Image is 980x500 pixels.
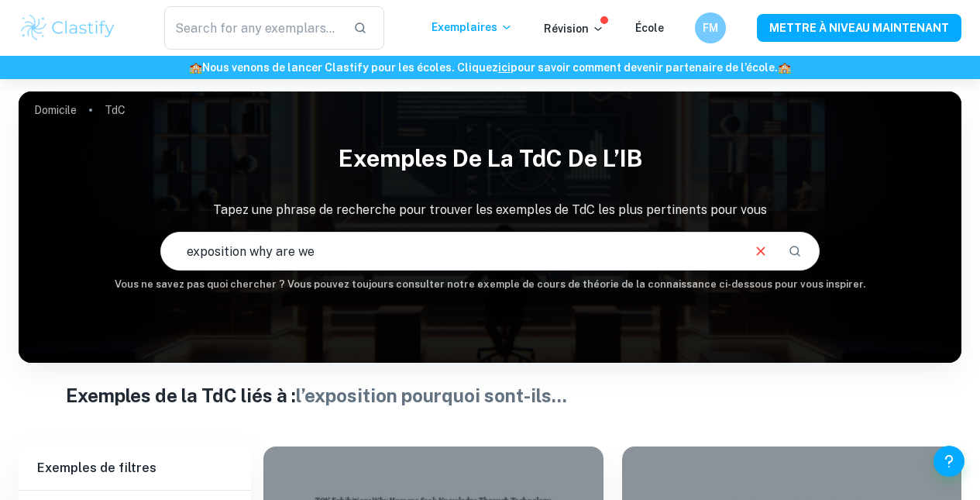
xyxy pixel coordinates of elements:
[702,19,720,36] h6: FM
[19,447,251,490] h6: Exemples de filtres
[635,22,664,34] a: École
[66,381,914,409] h1: Exemples de la TdC liés à :
[189,61,202,74] span: 🏫
[105,102,126,119] p: TdC
[934,446,965,477] button: Help and Feedback
[161,229,741,273] input: Par exemple, les sciences humaines, les modes de connaissance, les objets religieux...
[746,236,775,266] button: Clair
[19,12,117,43] img: Clastify logo
[782,238,808,264] button: Rechercher
[3,59,977,76] h6: Nous venons de lancer Clastify pour les écoles. Cliquez pour savoir comment devenir partenaire de...
[34,99,77,121] a: Domicile
[164,6,341,50] input: Search for any exemplars...
[544,20,589,37] font: Révision
[769,19,949,37] font: METTRE À NIVEAU MAINTENANT
[296,384,567,406] span: l’exposition pourquoi sont-ils...
[757,14,961,42] button: METTRE À NIVEAU MAINTENANT
[19,135,961,182] h1: Exemples de la TdC de l’IB
[778,61,791,74] span: 🏫
[19,201,961,219] p: Tapez une phrase de recherche pour trouver les exemples de TdC les plus pertinents pour vous
[19,277,961,292] h6: Vous ne savez pas quoi chercher ? Vous pouvez toujours consulter notre exemple de cours de théori...
[432,19,497,36] font: Exemplaires
[498,61,511,74] a: ici
[695,12,726,43] button: FM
